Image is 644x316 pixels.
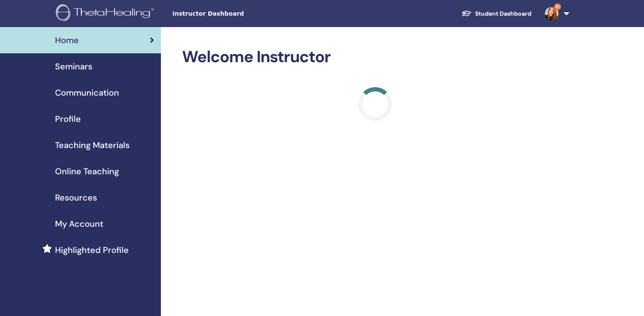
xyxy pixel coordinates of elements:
span: 9+ [554,3,561,10]
span: Resources [55,191,97,204]
h2: Welcome Instructor [182,47,568,67]
img: default.jpg [545,7,558,20]
span: Teaching Materials [55,139,130,151]
span: Instructor Dashboard [172,9,299,18]
img: graduation-cap-white.svg [462,10,472,17]
span: Online Teaching [55,165,119,178]
img: logo.png [56,4,157,23]
span: Communication [55,86,119,99]
span: Seminars [55,60,92,73]
span: Home [55,34,79,47]
a: Student Dashboard [455,6,538,22]
span: Profile [55,113,81,125]
span: My Account [55,217,103,230]
span: Highlighted Profile [55,244,129,256]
